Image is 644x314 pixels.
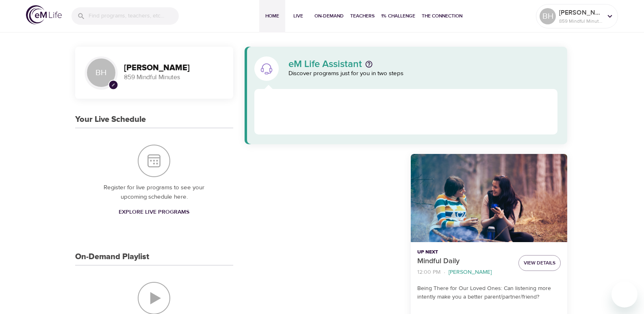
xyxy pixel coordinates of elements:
[91,183,217,201] p: Register for live programs to see your upcoming schedule here.
[449,268,492,277] p: [PERSON_NAME]
[411,154,567,242] button: Mindful Daily
[260,62,273,75] img: eM Life Assistant
[417,267,512,278] nav: breadcrumb
[262,12,282,20] span: Home
[75,252,149,262] h3: On-Demand Playlist
[288,69,558,78] p: Discover programs just for you in two steps
[89,7,179,25] input: Find programs, teachers, etc...
[124,63,223,73] h3: [PERSON_NAME]
[288,12,308,20] span: Live
[559,17,602,25] p: 859 Mindful Minutes
[26,5,62,24] img: logo
[559,8,602,17] p: [PERSON_NAME]
[314,12,344,20] span: On-Demand
[119,207,189,217] span: Explore Live Programs
[288,59,362,69] p: eM Life Assistant
[417,256,512,267] p: Mindful Daily
[85,56,117,89] div: BH
[417,249,512,256] p: Up Next
[417,284,561,301] p: Being There for Our Loved Ones: Can listening more intently make you a better parent/partner/friend?
[444,267,445,278] li: ·
[422,12,462,20] span: The Connection
[524,259,555,267] span: View Details
[518,255,561,271] button: View Details
[417,268,440,277] p: 12:00 PM
[138,145,170,177] img: Your Live Schedule
[611,282,637,308] iframe: Button to launch messaging window
[381,12,415,20] span: 1% Challenge
[540,8,556,24] div: BH
[75,115,146,124] h3: Your Live Schedule
[124,73,223,82] p: 859 Mindful Minutes
[115,205,193,220] a: Explore Live Programs
[350,12,375,20] span: Teachers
